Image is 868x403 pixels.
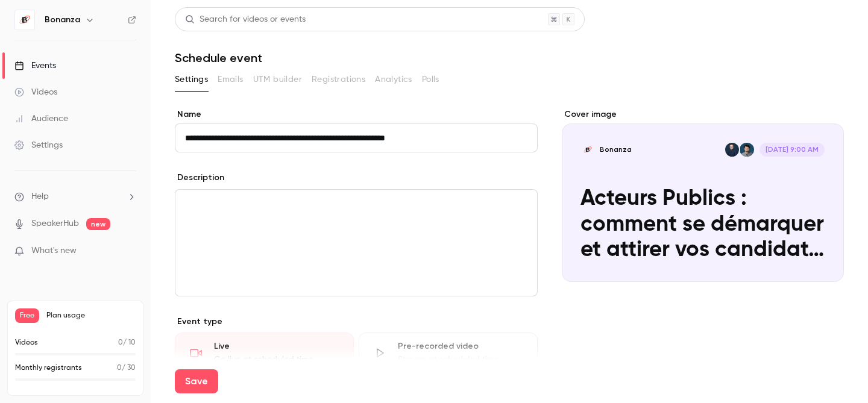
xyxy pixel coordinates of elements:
label: Cover image [562,108,844,120]
div: Events [14,60,56,72]
span: UTM builder [253,73,302,86]
span: What's new [31,245,77,257]
div: Search for videos or events [185,13,306,26]
div: Live [214,340,339,352]
span: Free [15,308,39,323]
span: Polls [422,73,439,86]
div: Audience [14,113,68,125]
span: Plan usage [46,311,136,320]
div: editor [175,190,537,296]
a: SpeakerHub [31,217,79,230]
label: Name [175,108,538,120]
li: help-dropdown-opener [14,190,136,203]
span: Emails [218,73,243,86]
p: / 30 [117,363,136,373]
img: Bonanza [15,10,34,30]
span: 0 [118,339,123,346]
section: Cover image [562,108,844,282]
div: Pre-recorded videoStream at scheduled time [359,333,538,373]
p: Videos [15,337,38,348]
span: new [86,218,110,230]
h1: Schedule event [175,51,844,65]
span: 0 [117,364,122,372]
p: / 10 [118,337,136,348]
span: Registrations [312,73,365,86]
span: Help [31,190,49,203]
div: Settings [14,139,63,151]
label: Description [175,172,224,184]
iframe: Noticeable Trigger [122,246,136,257]
button: Settings [175,70,208,89]
p: Event type [175,316,538,328]
span: Analytics [375,73,412,86]
h6: Bonanza [45,14,80,26]
p: Monthly registrants [15,363,82,373]
button: Save [175,369,218,393]
div: LiveGo live at scheduled time [175,333,354,373]
div: Pre-recorded video [398,340,523,352]
div: Videos [14,86,57,98]
section: description [175,189,538,296]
